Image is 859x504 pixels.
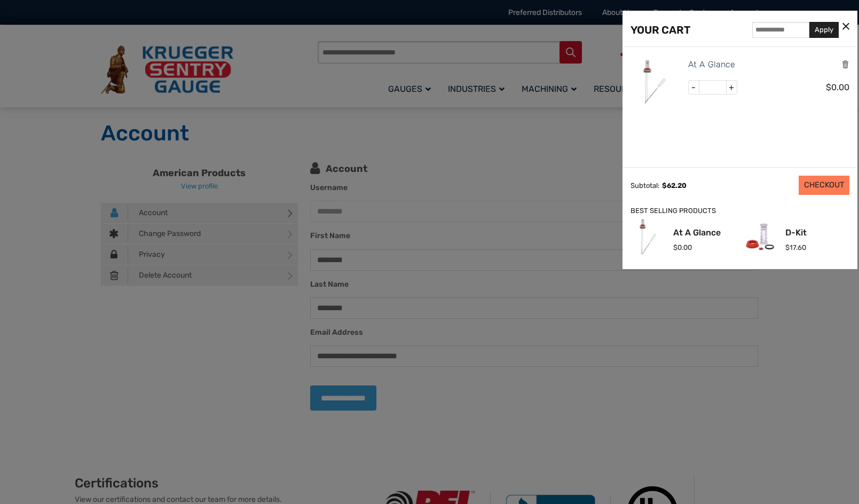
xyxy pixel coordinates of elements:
[673,243,677,251] span: $
[662,182,667,190] span: $
[826,82,831,92] span: $
[689,81,699,94] span: -
[631,21,690,38] div: YOUR CART
[785,243,806,251] span: 17.60
[826,82,849,92] span: 0.00
[743,219,777,254] img: D-Kit
[631,182,659,190] div: Subtotal:
[841,59,849,69] a: Remove this item
[673,229,721,237] a: At A Glance
[673,243,692,251] span: 0.00
[631,219,665,254] img: At A Glance
[809,22,839,38] button: Apply
[662,182,687,190] span: 62.20
[631,58,679,106] img: At A Glance
[785,229,807,237] a: D-Kit
[799,176,849,195] a: CHECKOUT
[726,81,737,94] span: +
[631,206,849,217] div: BEST SELLING PRODUCTS
[688,58,735,72] a: At A Glance
[785,243,790,251] span: $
